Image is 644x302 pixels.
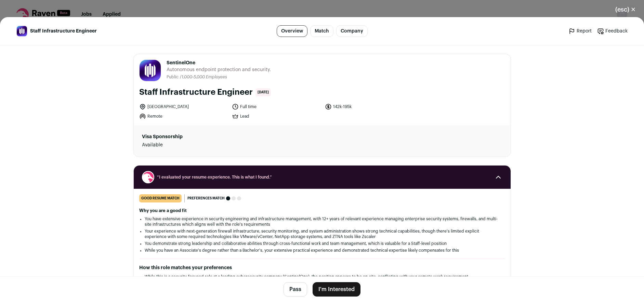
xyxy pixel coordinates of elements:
[180,75,227,80] li: /
[167,60,271,66] span: SentinelOne
[284,282,307,297] button: Pass
[142,133,262,140] dt: Visa Sponsorship
[310,25,333,37] a: Match
[277,25,307,37] a: Overview
[607,2,644,17] button: Close modal
[145,216,500,227] li: You have extensive experience in security engineering and infrastructure management, with 12+ yea...
[142,142,262,148] dd: Available
[145,248,500,253] li: While you have an Associate's degree rather than a Bachelor's, your extensive practical experienc...
[17,26,27,36] img: 47e3db746404b207182d628ca280302b45c77b0518ae99832cb8eeabb9db49b6.jpg
[232,113,321,120] li: Lead
[139,113,228,120] li: Remote
[145,228,500,239] li: Your experience with next-generation firewall infrastructure, security monitoring, and system adm...
[182,75,227,79] span: 1,000-5,000 Employees
[139,208,505,213] h2: Why you are a good fit
[140,60,161,81] img: 47e3db746404b207182d628ca280302b45c77b0518ae99832cb8eeabb9db49b6.jpg
[157,174,487,180] span: “I evaluated your resume experience. This is what I found.”
[313,282,360,297] button: I'm Interested
[139,87,253,98] h1: Staff Infrastructure Engineer
[325,103,414,110] li: 142k-195k
[139,264,505,271] h2: How this role matches your preferences
[145,241,500,246] li: You demonstrate strong leadership and collaborative abilities through cross-functional work and t...
[30,28,97,35] span: Staff Infrastructure Engineer
[167,66,271,73] span: Autonomous endpoint protection and security.
[597,28,628,35] a: Feedback
[145,274,500,279] li: While this is a security-focused role at a leading cybersecurity company (SentinelOne), the posit...
[232,103,321,110] li: Full time
[568,28,592,35] a: Report
[187,195,225,202] span: Preferences match
[255,88,271,96] span: [DATE]
[139,103,228,110] li: [GEOGRAPHIC_DATA]
[139,194,182,202] div: good resume match
[167,75,180,80] li: Public
[336,25,368,37] a: Company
